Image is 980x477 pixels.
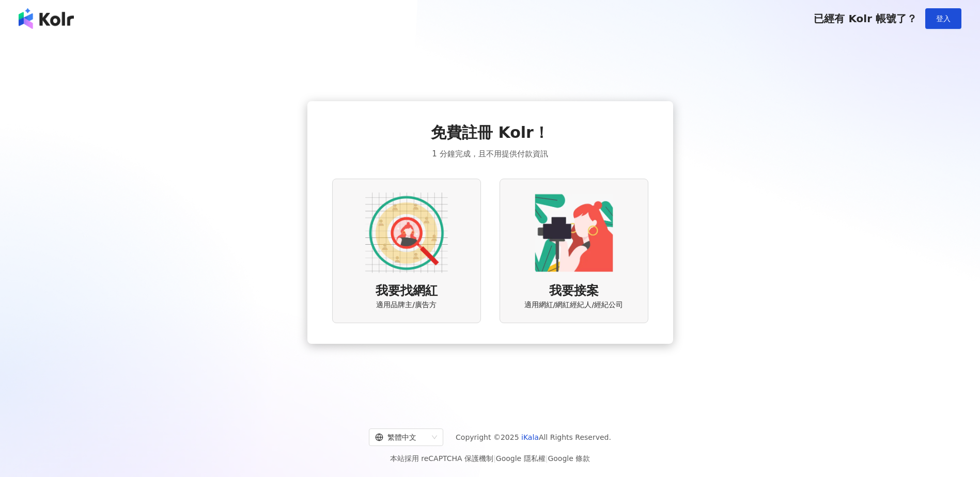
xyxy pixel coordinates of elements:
div: 繁體中文 [375,429,428,446]
a: iKala [521,433,539,441]
span: 我要找網紅 [376,282,438,300]
a: Google 隱私權 [496,454,546,463]
button: 登入 [925,8,961,29]
span: 適用網紅/網紅經紀人/經紀公司 [524,300,623,310]
span: 適用品牌主/廣告方 [376,300,437,310]
img: KOL identity option [533,192,615,274]
span: 免費註冊 Kolr！ [431,122,549,144]
span: 登入 [936,14,951,23]
a: Google 條款 [548,454,590,463]
span: | [493,454,496,463]
span: 1 分鐘完成，且不用提供付款資訊 [432,148,548,160]
span: | [546,454,548,463]
img: logo [19,8,74,29]
span: 已經有 Kolr 帳號了？ [814,12,917,25]
span: 我要接案 [549,282,599,300]
img: AD identity option [365,192,448,274]
span: 本站採用 reCAPTCHA 保護機制 [390,452,590,465]
span: Copyright © 2025 All Rights Reserved. [456,431,611,443]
